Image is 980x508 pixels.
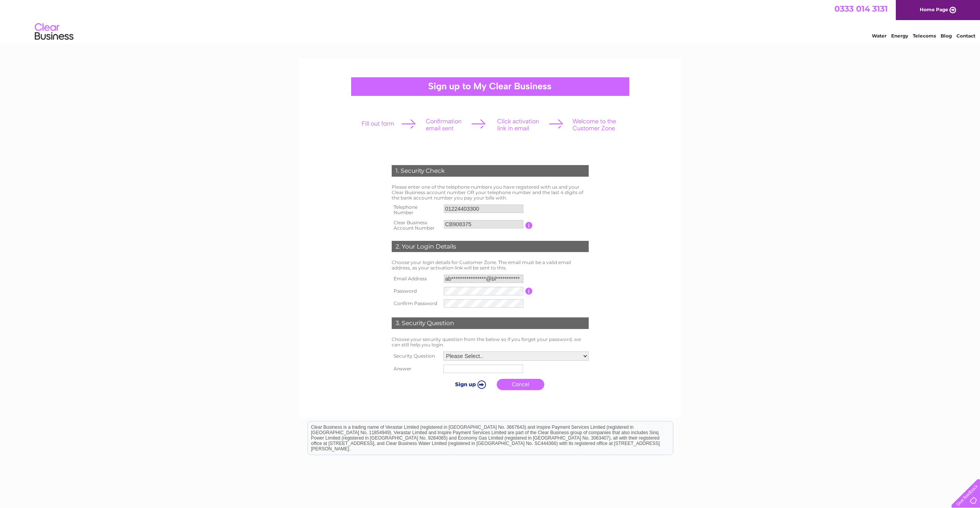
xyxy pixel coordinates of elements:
input: Information [525,288,533,295]
th: Clear Business Account Number [390,218,442,233]
td: Choose your security question from the below so if you forget your password, we can still help yo... [390,335,591,349]
td: Please enter one of the telephone numbers you have registered with us and your Clear Business acc... [390,182,591,202]
a: 0333 014 3131 [834,4,888,14]
img: logo.png [34,20,74,44]
th: Answer [390,363,442,375]
a: Water [872,33,887,39]
input: Submit [445,379,493,390]
th: Telephone Number [390,202,442,218]
a: Energy [891,33,908,39]
div: 2. Your Login Details [392,241,589,252]
div: Clear Business is a trading name of Verastar Limited (registered in [GEOGRAPHIC_DATA] No. 3667643... [308,4,673,38]
th: Security Question [390,349,442,363]
a: Blog [941,33,952,39]
div: 3. Security Question [392,317,589,329]
div: 1. Security Check [392,165,589,177]
a: Cancel [497,379,544,390]
a: Telecoms [913,33,936,39]
th: Email Address [390,273,442,285]
td: Choose your login details for Customer Zone. The email must be a valid email address, as your act... [390,258,591,273]
th: Password [390,285,442,297]
th: Confirm Password [390,297,442,310]
input: Information [525,222,533,229]
a: Contact [956,33,975,39]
